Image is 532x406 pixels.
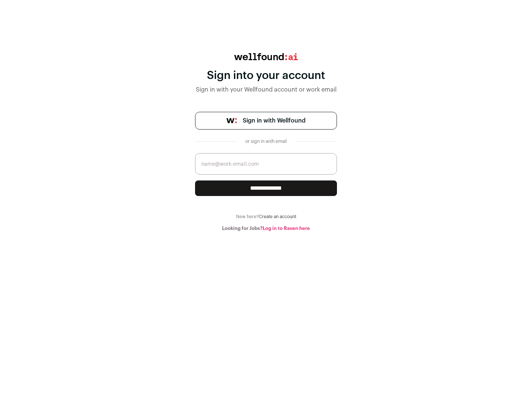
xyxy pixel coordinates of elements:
[195,112,337,130] a: Sign in with Wellfound
[195,226,337,231] div: Looking for Jobs?
[195,214,337,220] div: New here?
[259,214,296,219] a: Create an account
[195,153,337,175] input: name@work-email.com
[195,69,337,82] div: Sign into your account
[226,118,237,123] img: wellfound-symbol-flush-black-fb3c872781a75f747ccb3a119075da62bfe97bd399995f84a933054e44a575c4.png
[263,226,310,231] a: Log in to Raven here
[242,138,290,144] div: or sign in with email
[234,53,298,60] img: wellfound:ai
[243,116,306,125] span: Sign in with Wellfound
[195,85,337,94] div: Sign in with your Wellfound account or work email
